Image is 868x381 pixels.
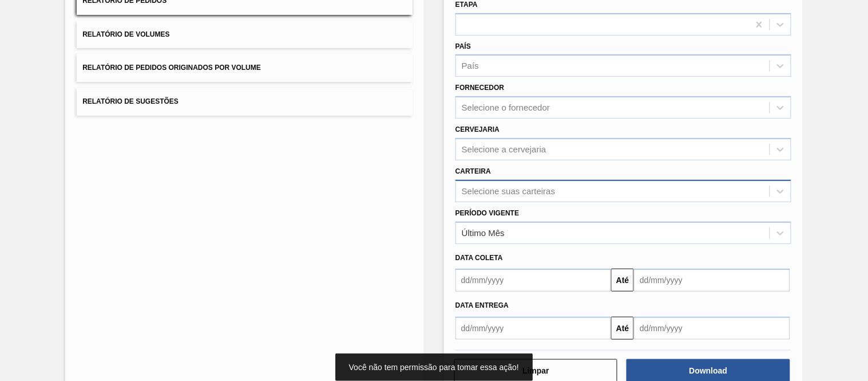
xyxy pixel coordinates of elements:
[455,301,509,309] span: Data entrega
[462,228,505,238] div: Último Mês
[455,269,611,292] input: dd/mm/yyyy
[455,84,504,92] label: Fornecedor
[634,269,790,292] input: dd/mm/yyyy
[77,21,413,49] button: Relatório de Volumes
[455,317,611,340] input: dd/mm/yyyy
[77,88,413,116] button: Relatório de Sugestões
[462,144,546,154] div: Selecione a cervejaria
[82,64,261,72] span: Relatório de Pedidos Originados por Volume
[455,167,491,175] label: Carteira
[611,317,634,340] button: Até
[77,54,413,82] button: Relatório de Pedidos Originados por Volume
[82,30,169,38] span: Relatório de Volumes
[349,363,519,372] span: Você não tem permissão para tomar essa ação!
[462,103,550,113] div: Selecione o fornecedor
[634,317,790,340] input: dd/mm/yyyy
[455,125,500,133] label: Cervejaria
[462,61,479,71] div: País
[455,209,519,217] label: Período Vigente
[455,1,478,9] label: Etapa
[455,254,503,262] span: Data coleta
[611,269,634,292] button: Até
[462,186,555,196] div: Selecione suas carteiras
[455,42,471,50] label: País
[82,97,179,105] span: Relatório de Sugestões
